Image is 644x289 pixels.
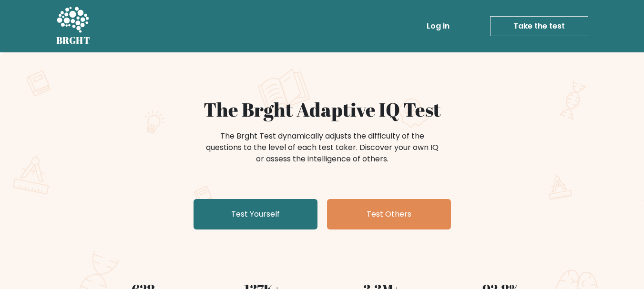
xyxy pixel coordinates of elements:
[56,4,91,49] a: BRGHT
[490,16,588,36] a: Take the test
[203,130,441,165] div: The Brght Test dynamically adjusts the difficulty of the questions to the level of each test take...
[194,199,317,229] a: Test Yourself
[327,199,451,229] a: Test Others
[90,98,555,121] h1: The Brght Adaptive IQ Test
[423,17,453,36] a: Log in
[56,35,91,46] h5: BRGHT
